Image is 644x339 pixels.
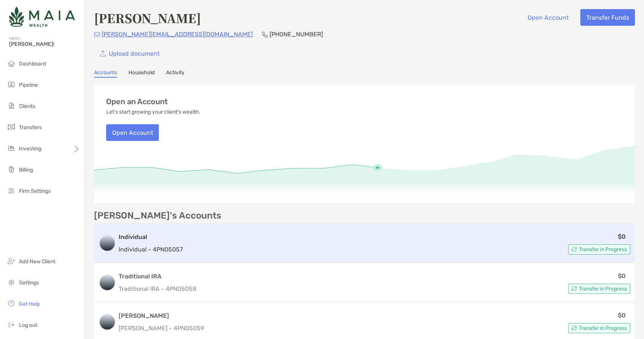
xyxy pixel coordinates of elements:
button: Open Account [106,124,159,141]
img: get-help icon [7,299,16,308]
p: Let's start growing your client's wealth. [106,109,201,115]
h3: [PERSON_NAME] [119,311,204,320]
span: Settings [19,280,39,286]
a: Accounts [94,69,117,78]
span: Transfer in Progress [579,326,627,330]
span: Transfer in Progress [579,287,627,291]
p: $0 [618,271,626,281]
img: logo account [100,275,115,290]
p: $0 [618,232,626,241]
p: [PERSON_NAME] - 4PN05059 [119,323,204,333]
button: Transfer Funds [580,9,635,26]
span: [PERSON_NAME]! [9,41,80,47]
p: [PHONE_NUMBER] [270,30,323,39]
p: [PERSON_NAME][EMAIL_ADDRESS][DOMAIN_NAME] [102,30,253,39]
p: $0 [618,311,626,320]
img: button icon [100,50,106,57]
span: Clients [19,103,35,109]
span: Firm Settings [19,188,51,194]
img: Account Status icon [572,247,577,252]
img: clients icon [7,101,16,110]
span: Billing [19,167,33,173]
img: add_new_client icon [7,256,16,266]
span: Dashboard [19,61,46,67]
span: Log out [19,322,37,328]
img: dashboard icon [7,59,16,68]
h3: Individual [119,233,183,242]
span: Add New Client [19,258,55,265]
button: Open Account [522,9,574,26]
h3: Traditional IRA [119,272,196,281]
span: Transfers [19,124,42,131]
h4: [PERSON_NAME] [94,9,201,27]
p: [PERSON_NAME]'s Accounts [94,211,221,220]
a: Household [128,69,155,78]
p: Traditional IRA - 4PN05058 [119,284,196,294]
img: settings icon [7,278,16,287]
img: Phone Icon [262,31,268,37]
a: Upload document [94,45,165,62]
img: pipeline icon [7,80,16,89]
img: billing icon [7,165,16,174]
img: Zoe Logo [9,3,75,30]
h3: Open an Account [106,97,168,106]
span: Transfer in Progress [579,247,627,252]
img: logout icon [7,320,16,329]
img: logo account [100,236,115,251]
span: Pipeline [19,82,38,88]
a: Activity [166,69,185,78]
span: Get Help [19,301,40,307]
p: Individual - 4PN05057 [119,245,183,254]
img: investing icon [7,144,16,153]
img: firm-settings icon [7,186,16,195]
img: Account Status icon [572,325,577,331]
img: Email Icon [94,32,100,37]
img: Account Status icon [572,286,577,291]
img: logo account [100,314,115,330]
img: transfers icon [7,122,16,131]
span: Investing [19,145,41,152]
